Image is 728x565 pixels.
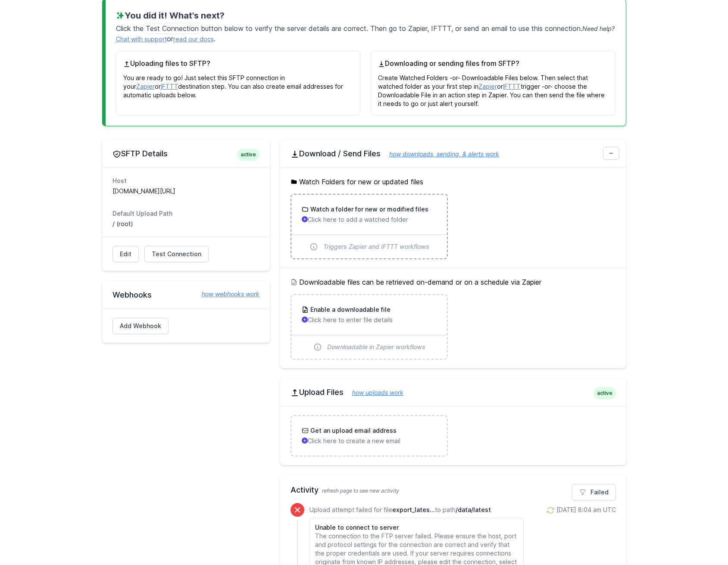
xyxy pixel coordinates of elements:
p: Upload attempt failed for file to path [309,506,524,514]
span: refresh page to see new activity [322,487,399,494]
span: Need help? [582,25,615,32]
a: IFTTT [503,83,521,90]
h5: Downloadable files can be retrieved on-demand or on a schedule via Zapier [291,277,616,287]
a: how downloads, sending, & alerts work [381,150,499,158]
h3: Get an upload email address [309,426,397,435]
h2: Webhooks [112,290,259,300]
span: Test Connection [152,250,201,258]
dd: / (root) [112,220,259,228]
a: read our docs [173,35,214,43]
a: Failed [572,484,616,500]
span: /data/latest [456,506,491,513]
h4: Uploading files to SFTP? [123,58,353,68]
h3: Watch a folder for new or modified files [309,205,428,214]
a: Edit [112,246,139,262]
dd: [DOMAIN_NAME][URL] [112,187,259,196]
span: active [594,387,616,399]
p: Click the button below to verify the server details are correct. Then go to Zapier, IFTTT, or sen... [116,22,616,44]
a: Zapier [136,83,155,90]
p: Click here to add a watched folder [302,215,437,224]
a: Zapier [478,83,497,90]
span: Triggers Zapier and IFTTT workflows [323,242,429,251]
span: active [237,149,259,161]
h2: Download / Send Files [291,149,616,159]
p: Click here to enter file details [302,316,437,324]
h4: Downloading or sending files from SFTP? [378,58,608,68]
h2: Activity [291,484,616,496]
a: how uploads work [344,389,403,396]
h5: Watch Folders for new or updated files [291,177,616,187]
span: export_latest.csv [392,506,435,513]
a: IFTTT [161,83,178,90]
a: Chat with support [116,35,167,43]
div: [DATE] 8:04 am UTC [556,506,616,514]
span: Test Connection [144,23,201,34]
a: Enable a downloadable file Click here to enter file details Downloadable in Zapier workflows [291,295,447,359]
p: Create Watched Folders -or- Downloadable Files below. Then select that watched folder as your fir... [378,68,608,108]
h6: Unable to connect to server [315,523,518,532]
dt: Default Upload Path [112,209,259,218]
dt: Host [112,177,259,185]
a: Test Connection [144,246,209,262]
a: how webhooks work [193,290,259,298]
h3: You did it! What's next? [116,9,616,22]
h2: Upload Files [291,387,616,397]
h3: Enable a downloadable file [309,305,391,314]
a: Add Webhook [112,318,169,334]
a: Watch a folder for new or modified files Click here to add a watched folder Triggers Zapier and I... [291,195,447,258]
a: Get an upload email address Click here to create a new email [291,416,447,456]
span: Downloadable in Zapier workflows [327,343,425,351]
p: You are ready to go! Just select this SFTP connection in your or destination step. You can also c... [123,68,353,99]
p: Click here to create a new email [302,437,437,445]
h2: SFTP Details [112,149,259,159]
